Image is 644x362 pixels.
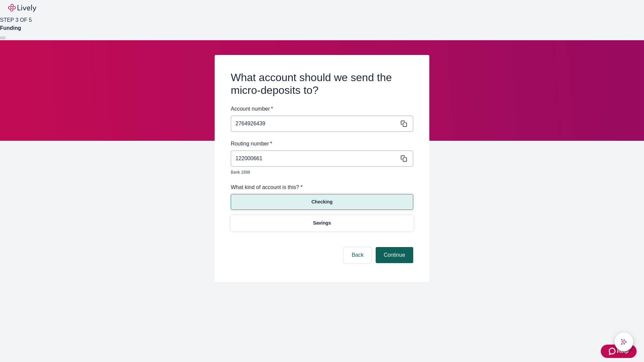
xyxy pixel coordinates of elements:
[231,169,409,175] p: Bank 1898
[376,247,413,263] button: Continue
[614,333,633,351] button: chat
[343,247,372,263] button: Back
[231,71,413,97] h2: What account should we send the micro-deposits to?
[609,347,617,355] svg: Zendesk support icon
[617,347,629,355] span: Help
[399,119,409,128] button: Copy message content to clipboard
[311,198,332,205] p: Checking
[231,215,413,231] button: Savings
[231,194,413,210] button: Checking
[231,183,303,191] label: What kind of account is this? *
[400,155,407,162] svg: Copy to clipboard
[313,220,331,227] p: Savings
[231,105,273,113] label: Account number
[399,154,409,163] button: Copy message content to clipboard
[400,120,407,127] svg: Copy to clipboard
[231,140,272,148] label: Routing number
[601,345,637,358] button: Zendesk support iconHelp
[621,339,627,345] svg: Lively AI Assistant
[8,4,36,12] img: Lively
